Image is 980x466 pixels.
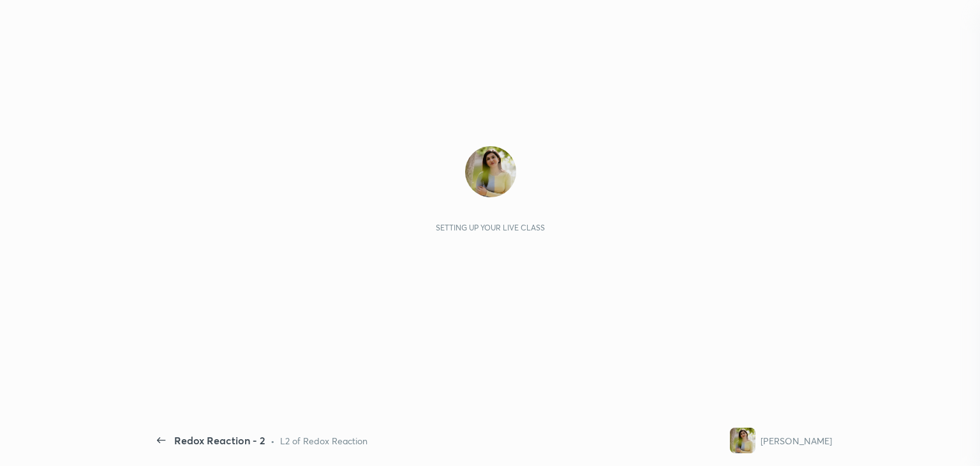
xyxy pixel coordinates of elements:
div: [PERSON_NAME] [761,434,832,447]
img: b41c7e87cd84428c80b38b7c8c47b8b0.jpg [465,146,516,197]
div: • [271,434,275,447]
div: L2 of Redox Reaction [280,434,367,447]
div: Setting up your live class [436,223,545,232]
div: Redox Reaction - 2 [174,433,265,448]
img: b41c7e87cd84428c80b38b7c8c47b8b0.jpg [730,428,755,453]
